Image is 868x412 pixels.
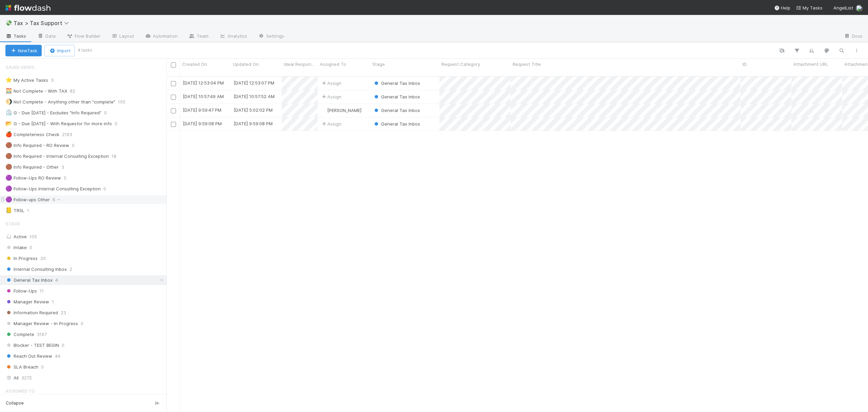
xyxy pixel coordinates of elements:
[183,93,224,100] div: [DATE] 10:57:49 AM
[171,81,176,86] input: Toggle Row Selected
[5,206,24,215] div: TRSL
[320,107,361,114] div: [PERSON_NAME]
[774,4,790,11] div: Help
[72,141,81,150] span: 0
[5,99,12,105] span: 🌖
[78,47,92,53] small: 4 tasks
[320,120,341,127] div: Assign
[27,206,36,215] span: 1
[106,31,139,42] a: Layout
[32,31,61,42] a: Data
[214,31,253,42] a: Analytics
[171,95,176,100] input: Toggle Row Selected
[5,98,115,106] div: Not Complete - Anything other than "complete"
[5,153,12,159] span: 🟤
[103,185,113,193] span: 0
[5,45,42,56] button: NewTask
[112,152,123,161] span: 18
[5,352,52,360] span: Reach Out Review
[373,93,420,100] div: General Tax Inbox
[61,308,66,317] span: 23
[373,121,420,127] span: General Tax Inbox
[171,62,176,68] input: Toggle All Rows Selected
[5,164,12,170] span: 🟤
[5,232,165,241] div: Active
[5,142,12,148] span: 🟤
[793,61,828,68] span: Attachment URL
[53,195,62,204] span: 6
[183,107,221,113] div: [DATE] 9:59:47 PM
[29,243,32,252] span: 0
[743,61,747,68] span: ID
[139,31,183,42] a: Automation
[5,195,50,204] div: Follow-ups Other
[5,141,69,150] div: Info Required - RO Review
[373,94,420,99] span: General Tax Inbox
[320,80,341,87] span: Assign
[233,61,259,68] span: Updated On
[81,319,83,328] span: 0
[5,185,101,193] div: Follow-Ups Internal Consulting Exception
[5,265,67,274] span: Internal Consulting Inbox
[183,31,214,42] a: Team
[253,31,290,42] a: Settings
[373,108,420,113] span: General Tax Inbox
[40,254,46,263] span: 20
[5,174,61,182] div: Follow-Ups RO Review
[66,33,100,39] span: Flow Builder
[234,107,273,113] div: [DATE] 5:02:02 PM
[29,234,37,239] span: 105
[5,33,26,39] span: Tasks
[5,152,109,161] div: Info Required - Internal Consulting Exception
[6,400,24,406] span: Collapse
[183,120,222,127] div: [DATE] 9:59:08 PM
[5,363,38,371] span: SLA Breach
[5,217,20,230] span: Stage
[5,207,12,213] span: 📒
[856,5,863,12] img: avatar_d45d11ee-0024-4901-936f-9df0a9cc3b4e.png
[5,110,12,115] span: ⏲️
[234,79,274,86] div: [DATE] 12:53:07 PM
[5,175,12,181] span: 🟣
[171,122,176,127] input: Toggle Row Selected
[70,87,82,95] span: 82
[5,374,165,382] div: All
[234,120,273,127] div: [DATE] 9:59:08 PM
[5,87,67,95] div: Not Complete - With TAX
[40,287,44,295] span: 11
[327,108,361,113] span: [PERSON_NAME]
[796,5,823,11] span: My Tasks
[284,61,316,68] span: Ideal Response Date
[5,2,51,14] img: logo-inverted-e16ddd16eac7371096b0.svg
[373,120,420,127] div: General Tax Inbox
[44,45,75,56] button: Import
[62,130,79,139] span: 2163
[5,131,12,137] span: 🍎
[320,61,346,68] span: Assigned To
[441,61,480,68] span: Request Category
[833,5,853,11] span: AngelList
[171,108,176,113] input: Toggle Row Selected
[5,243,27,252] span: Intake
[5,287,37,295] span: Follow-Ups
[52,298,54,306] span: 1
[373,80,420,86] span: General Tax Inbox
[55,352,60,360] span: 44
[14,20,72,26] span: Tax > Tax Support
[118,98,132,106] span: 105
[61,31,106,42] a: Flow Builder
[55,276,58,284] span: 4
[5,109,101,117] div: G - Due [DATE] - Excludes "Info Required"
[796,4,823,11] a: My Tasks
[5,330,34,339] span: Complete
[5,76,48,85] div: My Active Tasks
[5,60,35,74] span: Saved Views
[373,80,420,87] div: General Tax Inbox
[372,61,385,68] span: Stage
[5,319,78,328] span: Manager Review - In Progress
[373,107,420,114] div: General Tax Inbox
[5,384,35,398] span: Assigned To
[62,341,64,350] span: 0
[5,196,12,202] span: 🟣
[5,341,59,350] span: Blocker - TEST BEGIN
